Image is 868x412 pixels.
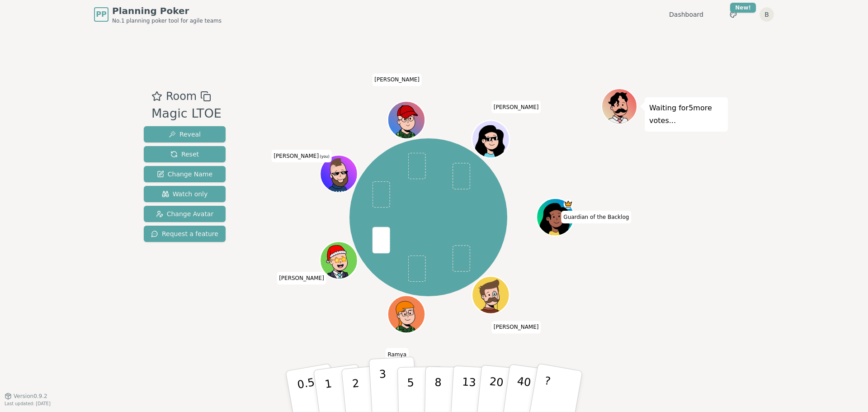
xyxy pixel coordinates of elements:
span: Version 0.9.2 [14,393,47,400]
p: Waiting for 5 more votes... [649,102,723,127]
button: Reset [144,146,226,162]
span: Last updated: [DATE] [5,401,51,406]
span: Click to change your name [385,348,409,361]
span: PP [96,9,106,20]
button: Version0.9.2 [5,393,47,400]
a: Dashboard [669,10,703,19]
button: Click to change your avatar [321,156,356,192]
span: (you) [319,155,330,159]
span: Click to change your name [271,150,331,162]
button: Add as favourite [151,88,162,104]
span: Click to change your name [561,211,631,223]
span: Guardian of the Backlog is the host [563,199,573,209]
span: Request a feature [151,229,218,238]
span: Change Avatar [156,209,214,218]
button: Reveal [144,126,226,142]
span: Click to change your name [277,272,326,284]
span: No.1 planning poker tool for agile teams [112,17,222,24]
span: Click to change your name [372,74,422,86]
span: Room [166,88,197,104]
span: Click to change your name [491,101,541,114]
div: New! [730,3,756,13]
button: Change Avatar [144,206,226,222]
span: Reset [170,150,199,159]
button: B [759,7,774,22]
span: Reveal [169,130,201,139]
span: Click to change your name [491,321,541,334]
a: PPPlanning PokerNo.1 planning poker tool for agile teams [94,5,222,24]
button: Request a feature [144,226,226,242]
span: Change Name [157,170,212,179]
div: Magic LTOE [151,104,222,123]
button: Change Name [144,166,226,182]
span: Planning Poker [112,5,222,17]
button: New! [725,6,741,23]
button: Watch only [144,186,226,202]
span: Watch only [162,189,208,199]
